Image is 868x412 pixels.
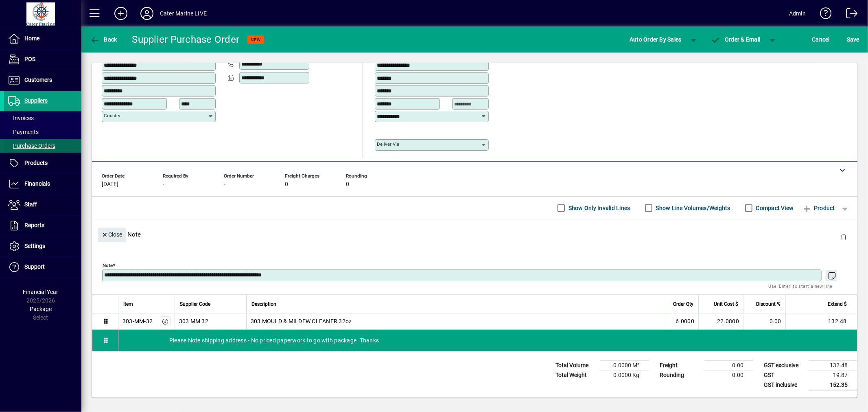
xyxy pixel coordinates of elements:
span: Financial Year [23,289,59,295]
a: Payments [4,125,81,139]
span: - [224,181,225,188]
td: 19.87 [809,370,857,380]
div: Note [92,219,857,249]
td: GST [760,370,809,380]
span: Back [90,36,117,43]
app-page-header-button: Delete [834,233,853,241]
button: Back [88,32,119,47]
td: Total Weight [551,370,600,380]
a: Invoices [4,111,81,125]
span: Support [24,263,45,270]
button: Auto Order By Sales [625,32,686,47]
div: Supplier Purchase Order [132,33,240,46]
span: Order & Email [711,36,761,43]
span: Item [123,300,133,309]
span: Unit Cost $ [714,300,738,309]
span: 0 [346,181,349,188]
td: 0.0000 M³ [600,360,649,370]
a: Purchase Orders [4,139,81,153]
span: ave [847,33,859,46]
td: 303 MM 32 [175,313,246,330]
span: Cancel [812,33,830,46]
button: Delete [834,228,853,247]
td: 0.0000 Kg [600,370,649,380]
span: Extend $ [828,300,847,309]
div: Please Note shipping address - No priced paperwork to go with package. Thanks [118,330,857,351]
a: Reports [4,215,81,236]
button: Add [108,6,134,21]
button: Product [798,201,839,215]
span: Order Qty [673,300,693,309]
span: 303 MOULD & MILDEW CLEANER 32oz [251,317,352,325]
span: Home [24,35,39,42]
a: POS [4,49,81,70]
td: 0.00 [743,313,785,330]
span: 0 [285,181,288,188]
a: Home [4,28,81,49]
td: Freight [656,360,704,370]
td: 152.35 [809,380,857,390]
a: Support [4,257,81,277]
td: 0.00 [704,370,753,380]
label: Compact View [754,204,794,212]
span: Purchase Orders [8,142,55,149]
span: Financials [24,180,50,187]
a: Settings [4,236,81,256]
td: 22.0800 [698,313,743,330]
a: Customers [4,70,81,90]
span: POS [24,56,35,62]
div: 303-MM-32 [122,317,153,325]
span: Products [24,160,48,166]
td: 6.0000 [666,313,698,330]
a: Financials [4,174,81,194]
div: Admin [789,7,806,20]
mat-hint: Use 'Enter' to start a new line [769,281,833,291]
a: Staff [4,195,81,215]
span: Suppliers [24,97,48,104]
button: Close [98,228,126,242]
button: Profile [134,6,160,21]
span: Close [101,228,122,241]
span: S [847,36,850,43]
mat-label: Deliver via [377,141,399,147]
mat-label: Note [103,262,113,268]
span: - [163,181,164,188]
app-page-header-button: Close [96,231,128,238]
span: Discount % [756,300,781,309]
span: Supplier Code [180,300,210,309]
span: Customers [24,77,52,83]
span: NEW [251,37,261,42]
a: Knowledge Base [814,2,832,28]
span: Product [802,202,835,215]
span: [DATE] [102,181,118,188]
span: Invoices [8,115,34,121]
td: Total Volume [551,360,600,370]
td: 132.48 [809,360,857,370]
span: Staff [24,201,37,208]
span: Payments [8,129,39,135]
td: GST exclusive [760,360,809,370]
td: 0.00 [704,360,753,370]
div: Cater Marine LIVE [160,7,207,20]
a: Products [4,153,81,173]
label: Show Line Volumes/Weights [654,204,730,212]
button: Save [845,32,861,47]
button: Order & Email [707,32,765,47]
mat-label: Country [104,113,120,118]
td: 132.48 [785,313,857,330]
span: Reports [24,222,44,228]
a: Logout [840,2,858,28]
span: Package [30,306,52,312]
span: Description [251,300,276,309]
span: Auto Order By Sales [630,33,682,46]
app-page-header-button: Back [81,32,126,47]
label: Show Only Invalid Lines [567,204,630,212]
span: Settings [24,243,45,249]
td: GST inclusive [760,380,809,390]
td: Rounding [656,370,704,380]
button: Cancel [810,32,832,47]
